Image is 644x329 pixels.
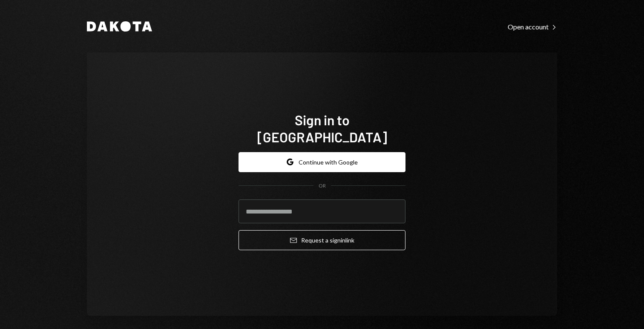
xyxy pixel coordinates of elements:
div: OR [319,182,326,190]
a: Open account [508,22,557,31]
h1: Sign in to [GEOGRAPHIC_DATA] [239,111,405,145]
button: Continue with Google [239,152,405,172]
div: Open account [508,23,557,31]
button: Request a signinlink [239,230,405,250]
